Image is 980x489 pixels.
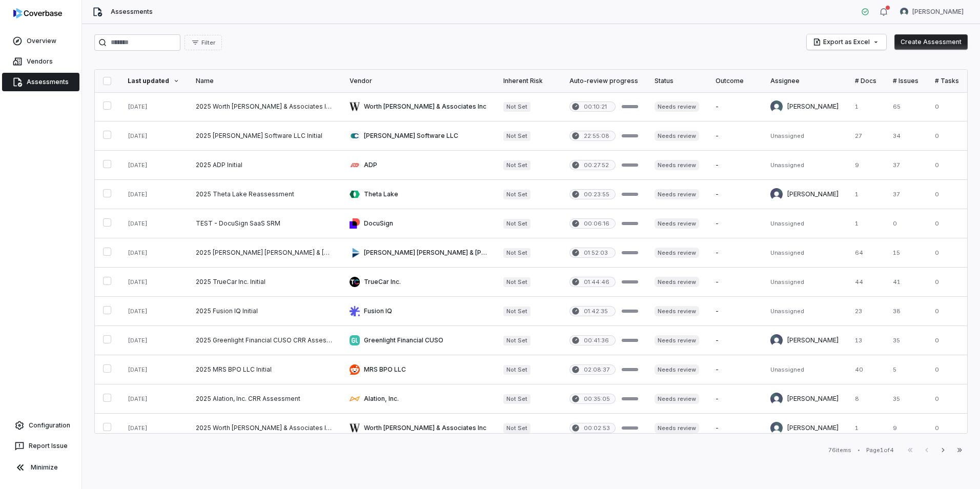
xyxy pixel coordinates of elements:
img: Curtis Nohl avatar [770,100,783,113]
img: Jason Boland avatar [770,188,783,200]
button: Minimize [4,457,77,478]
td: - [707,151,762,180]
td: - [707,180,762,209]
div: Name [196,77,333,85]
span: Filter [201,39,215,47]
img: Isaac Mousel avatar [770,334,783,347]
img: Curtis Nohl avatar [770,422,783,434]
img: Isaac Mousel avatar [770,393,783,405]
a: Vendors [2,52,79,71]
img: Jonathan Lee avatar [900,8,908,16]
button: Jonathan Lee avatar[PERSON_NAME] [894,4,970,19]
td: - [707,268,762,297]
span: Assessments [111,8,153,16]
td: - [707,384,762,414]
a: Configuration [4,416,77,435]
td: - [707,238,762,268]
td: - [707,355,762,384]
td: - [707,209,762,238]
button: Create Assessment [894,34,968,50]
div: Vendor [350,77,487,85]
div: # Issues [893,77,918,85]
div: Page 1 of 4 [866,446,894,454]
button: Filter [185,35,222,50]
td: - [707,414,762,443]
td: - [707,326,762,355]
td: - [707,297,762,326]
a: Overview [2,32,79,50]
td: - [707,121,762,151]
span: [PERSON_NAME] [912,8,964,16]
div: # Tasks [935,77,959,85]
div: Last updated [128,77,179,85]
div: # Docs [855,77,876,85]
td: - [707,92,762,121]
button: Export as Excel [807,34,886,50]
div: 76 items [828,446,851,454]
div: Status [655,77,699,85]
div: Assignee [770,77,839,85]
img: logo-D7KZi-bG.svg [13,8,62,18]
div: Auto-review progress [569,77,638,85]
a: Assessments [2,73,79,91]
button: Report Issue [4,437,77,455]
div: Outcome [716,77,754,85]
div: • [857,446,860,454]
div: Inherent Risk [503,77,553,85]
